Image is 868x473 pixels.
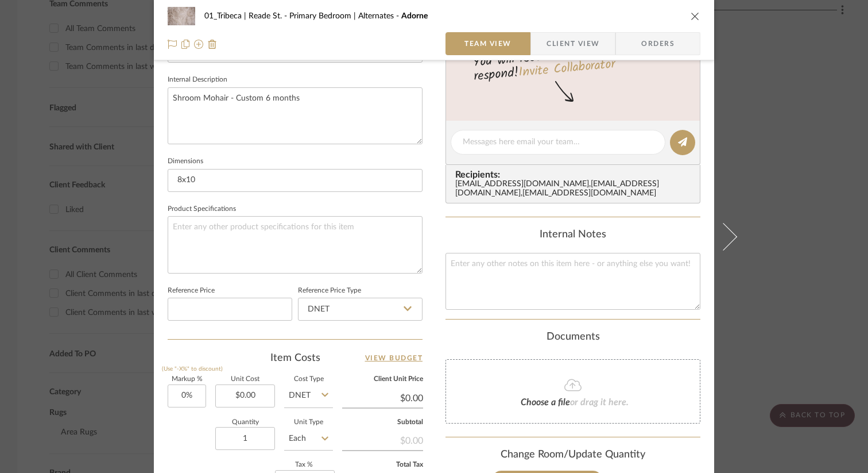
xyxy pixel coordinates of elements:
span: Primary Bedroom | Alternates [289,12,401,20]
div: Internal Notes [445,229,700,241]
div: [EMAIL_ADDRESS][DOMAIN_NAME] , [EMAIL_ADDRESS][DOMAIN_NAME] , [EMAIL_ADDRESS][DOMAIN_NAME] [455,180,695,198]
span: Adorne [401,12,428,20]
div: $0.00 [342,429,423,450]
label: Tax % [275,462,333,468]
span: Recipients: [455,170,695,180]
label: Markup % [168,376,206,382]
img: f68c813a-a9a4-4d74-88a0-80160043eda8_48x40.jpg [168,5,195,28]
input: Enter the dimensions of this item [168,169,423,192]
img: Remove from project [208,40,217,49]
button: close [690,11,700,21]
div: Change Room/Update Quantity [445,449,700,462]
span: Orders [629,32,687,55]
span: 01_Tribeca | Reade St. [204,12,289,20]
label: Internal Description [168,77,227,83]
span: Team View [464,32,511,55]
a: Invite Collaborator [518,55,616,83]
div: Documents [445,331,700,344]
span: or drag it here. [570,398,629,407]
div: Item Costs [168,351,423,365]
label: Client Unit Price [342,376,423,382]
label: Product Specifications [168,206,236,212]
label: Reference Price [168,288,215,294]
label: Cost Type [284,376,333,382]
label: Unit Type [284,420,333,425]
label: Total Tax [342,462,423,468]
label: Unit Cost [215,376,275,382]
span: Client View [547,32,599,55]
label: Subtotal [342,420,423,425]
label: Reference Price Type [298,288,361,294]
label: Dimensions [168,159,203,164]
span: Choose a file [521,398,570,407]
label: Quantity [215,420,275,425]
a: View Budget [365,351,423,365]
